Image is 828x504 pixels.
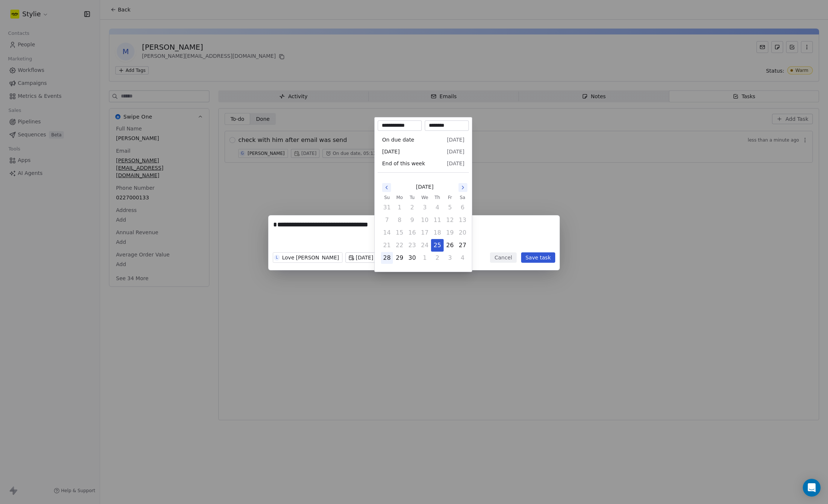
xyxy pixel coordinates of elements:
[381,194,393,201] th: Sunday
[444,227,456,239] button: Friday, September 19th, 2025
[447,136,464,143] span: [DATE]
[419,227,431,239] button: Wednesday, September 17th, 2025
[457,239,468,251] button: Saturday, September 27th, 2025
[418,194,431,201] th: Wednesday
[406,202,418,213] button: Tuesday, September 2nd, 2025
[406,239,418,251] button: Tuesday, September 23rd, 2025
[381,227,393,239] button: Sunday, September 14th, 2025
[381,252,393,264] button: Sunday, September 28th, 2025
[382,183,391,192] button: Go to the Previous Month
[444,239,456,251] button: Friday, September 26th, 2025
[419,202,431,213] button: Wednesday, September 3rd, 2025
[394,227,405,239] button: Monday, September 15th, 2025
[419,239,431,251] button: Wednesday, September 24th, 2025
[431,252,443,264] button: Thursday, October 2nd, 2025
[457,252,468,264] button: Saturday, October 4th, 2025
[419,252,431,264] button: Wednesday, October 1st, 2025
[382,148,400,155] span: [DATE]
[431,239,443,251] button: Today, Thursday, September 25th, 2025, selected
[406,194,418,201] th: Tuesday
[416,183,433,191] span: [DATE]
[381,202,393,213] button: Sunday, August 31st, 2025
[444,202,456,213] button: Friday, September 5th, 2025
[419,214,431,226] button: Wednesday, September 10th, 2025
[444,252,456,264] button: Friday, October 3rd, 2025
[394,202,405,213] button: Monday, September 1st, 2025
[447,148,464,155] span: [DATE]
[382,160,425,167] span: End of this week
[381,194,469,264] table: September 2025
[394,252,405,264] button: Monday, September 29th, 2025
[431,202,443,213] button: Thursday, September 4th, 2025
[382,136,414,143] span: On due date
[406,214,418,226] button: Tuesday, September 9th, 2025
[457,202,468,213] button: Saturday, September 6th, 2025
[457,227,468,239] button: Saturday, September 20th, 2025
[381,214,393,226] button: Sunday, September 7th, 2025
[444,194,456,201] th: Friday
[393,194,406,201] th: Monday
[458,183,467,192] button: Go to the Next Month
[456,194,469,201] th: Saturday
[447,160,464,167] span: [DATE]
[406,252,418,264] button: Tuesday, September 30th, 2025
[431,227,443,239] button: Thursday, September 18th, 2025
[394,239,405,251] button: Monday, September 22nd, 2025
[381,239,393,251] button: Sunday, September 21st, 2025
[431,194,444,201] th: Thursday
[431,214,443,226] button: Thursday, September 11th, 2025
[457,214,468,226] button: Saturday, September 13th, 2025
[444,214,456,226] button: Friday, September 12th, 2025
[394,214,405,226] button: Monday, September 8th, 2025
[406,227,418,239] button: Tuesday, September 16th, 2025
